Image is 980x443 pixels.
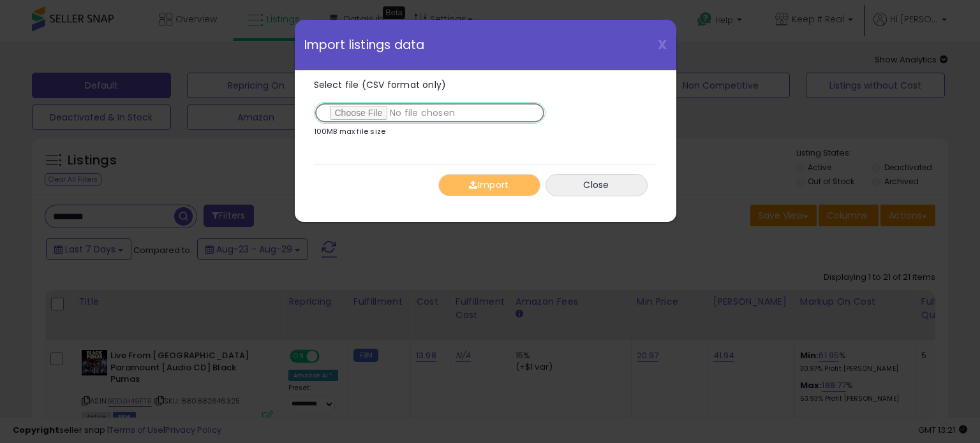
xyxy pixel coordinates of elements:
[314,128,386,135] p: 100MB max file size
[546,174,648,196] button: Close
[304,39,425,51] span: Import listings data
[438,174,540,196] button: Import
[658,36,667,54] span: X
[314,78,447,91] span: Select file (CSV format only)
